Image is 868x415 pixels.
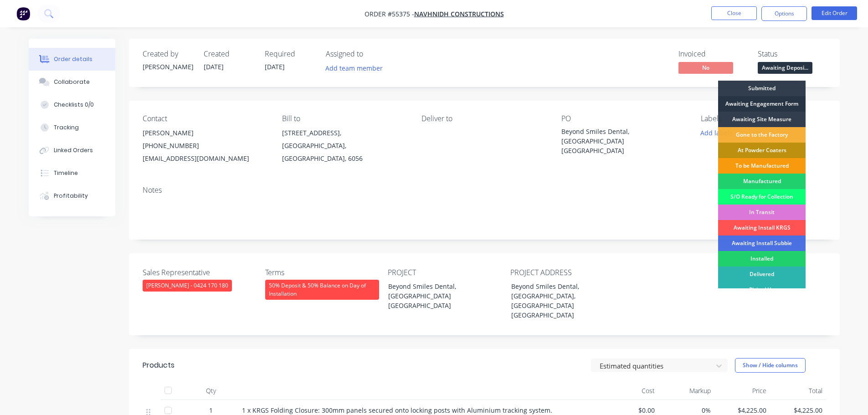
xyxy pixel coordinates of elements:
div: Gone to the Factory [718,127,806,143]
div: Picked Up [718,282,806,297]
button: Order details [29,48,115,71]
div: Status [758,50,826,58]
div: [PHONE_NUMBER] [143,139,267,152]
button: Collaborate [29,71,115,93]
button: Add team member [320,62,387,74]
div: Delivered [718,266,806,282]
div: [STREET_ADDRESS], [282,127,407,139]
div: Labels [701,114,826,123]
button: Add labels [696,127,738,139]
div: Contact [143,114,267,123]
div: Awaiting Engagement Form [718,96,806,112]
div: Products [143,360,175,371]
div: Total [770,382,826,400]
div: Checklists 0/0 [54,101,94,109]
div: Created by [143,50,193,58]
div: Manufactured [718,174,806,189]
div: [PERSON_NAME][PHONE_NUMBER][EMAIL_ADDRESS][DOMAIN_NAME] [143,127,267,165]
a: Navhnidh Constructions [414,10,504,18]
div: Beyond Smiles Dental, [GEOGRAPHIC_DATA] [GEOGRAPHIC_DATA] [381,280,495,312]
div: Markup [658,382,714,400]
div: Invoiced [678,50,747,58]
div: Awaiting Install Subbie [718,236,806,251]
div: To be Manufactured [718,158,806,174]
span: 0% [662,405,711,415]
div: [GEOGRAPHIC_DATA], [GEOGRAPHIC_DATA], 6056 [282,139,407,165]
div: Beyond Smiles Dental, [GEOGRAPHIC_DATA], [GEOGRAPHIC_DATA] [GEOGRAPHIC_DATA] [504,280,618,322]
button: Close [711,6,757,20]
div: [PERSON_NAME] - 0424 170 180 [143,280,232,292]
button: Add team member [326,62,388,74]
div: Awaiting Install KRGS [718,220,806,236]
button: Timeline [29,162,115,184]
span: Awaiting Deposi... [758,62,812,73]
div: Beyond Smiles Dental, [GEOGRAPHIC_DATA] [GEOGRAPHIC_DATA] [561,127,675,155]
div: Qty [184,382,238,400]
button: Show / Hide columns [735,358,806,373]
div: Submitted [718,81,806,96]
button: Tracking [29,116,115,139]
span: $0.00 [606,405,655,415]
label: Sales Representative [143,267,257,278]
div: Order details [54,55,92,63]
label: PROJECT ADDRESS [510,267,624,278]
div: S/O Ready for Collection [718,189,806,205]
img: Factory [16,7,30,20]
span: 1 x KRGS Folding Closure: 300mm panels secured onto locking posts with Aluminium tracking system. [242,406,552,415]
button: Options [761,6,807,21]
div: Deliver to [421,114,546,123]
div: Profitability [54,192,88,200]
div: [EMAIL_ADDRESS][DOMAIN_NAME] [143,152,267,165]
div: [PERSON_NAME] [143,127,267,139]
div: Awaiting Site Measure [718,112,806,127]
button: Awaiting Deposi... [758,62,812,76]
span: [DATE] [265,62,285,71]
span: $4,225.00 [774,405,822,415]
span: 1 [209,405,213,415]
div: [STREET_ADDRESS],[GEOGRAPHIC_DATA], [GEOGRAPHIC_DATA], 6056 [282,127,407,165]
div: In Transit [718,205,806,220]
div: Assigned to [326,50,417,58]
div: Tracking [54,123,79,132]
div: At Powder Coaters [718,143,806,158]
div: [PERSON_NAME] [143,62,193,72]
button: Checklists 0/0 [29,93,115,116]
span: $4,225.00 [718,405,767,415]
label: PROJECT [388,267,502,278]
div: Installed [718,251,806,266]
div: Timeline [54,169,78,177]
span: [DATE] [204,62,224,71]
button: Edit Order [812,6,857,20]
label: Terms [265,267,379,278]
div: Collaborate [54,78,90,86]
div: Bill to [282,114,407,123]
div: 50% Deposit & 50% Balance on Day of Installation [265,280,379,300]
div: PO [561,114,686,123]
div: Required [265,50,315,58]
button: Linked Orders [29,139,115,162]
div: Cost [603,382,659,400]
div: Price [714,382,770,400]
span: No [678,62,733,73]
span: Order #55375 - [365,10,414,18]
div: Linked Orders [54,146,93,154]
div: Created [204,50,254,58]
div: Notes [143,186,826,195]
button: Profitability [29,184,115,207]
